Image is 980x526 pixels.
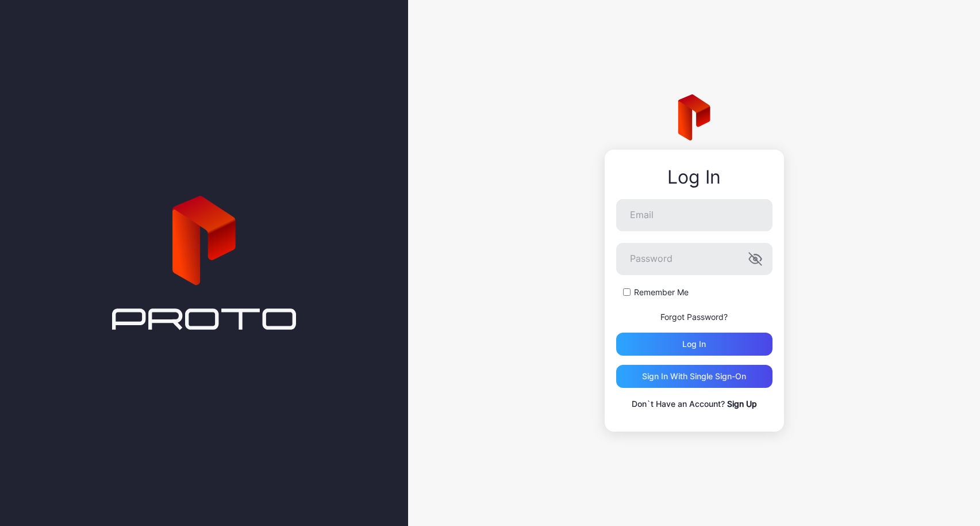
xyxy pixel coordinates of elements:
button: Log in [616,333,773,356]
label: Remember Me [634,287,689,298]
button: Password [748,252,762,266]
button: Sign in With Single Sign-On [616,365,773,388]
div: Sign in With Single Sign-On [642,372,746,381]
input: Password [616,243,773,275]
a: Sign Up [727,399,757,409]
div: Log In [616,167,773,188]
div: Log in [682,340,706,349]
p: Don`t Have an Account? [616,397,773,411]
a: Forgot Password? [660,312,728,322]
input: Email [616,199,773,231]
